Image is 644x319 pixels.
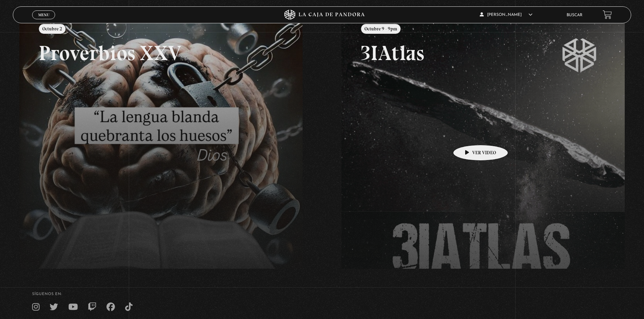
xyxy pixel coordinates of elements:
span: [PERSON_NAME] [480,13,532,17]
a: Buscar [567,13,582,17]
span: Menu [38,13,49,17]
span: Cerrar [36,19,52,23]
h4: SÍguenos en: [32,292,612,296]
a: View your shopping cart [603,10,612,19]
